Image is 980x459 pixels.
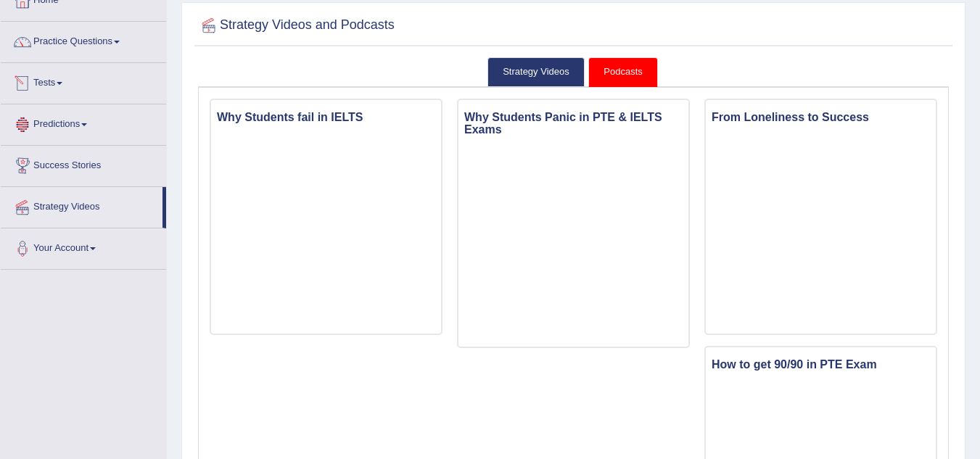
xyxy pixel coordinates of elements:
h3: How to get 90/90 in PTE Exam [706,355,936,375]
a: Practice Questions [1,22,166,58]
h2: Strategy Videos and Podcasts [198,15,395,36]
a: Podcasts [588,57,657,87]
h3: Why Students Panic in PTE & IELTS Exams [458,107,688,140]
a: Your Account [1,228,166,265]
a: Strategy Videos [487,57,585,87]
a: Strategy Videos [1,187,162,223]
h3: Why Students fail in IELTS [211,107,441,128]
h3: From Loneliness to Success [706,107,936,128]
a: Predictions [1,104,166,141]
a: Success Stories [1,146,166,182]
a: Tests [1,63,166,99]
